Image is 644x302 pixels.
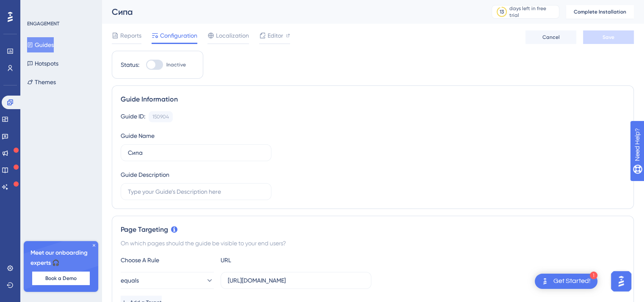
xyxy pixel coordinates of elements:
span: Reports [120,30,141,41]
span: Book a Demo [45,275,77,282]
div: Status: [121,60,139,70]
div: Open Get Started! checklist, remaining modules: 1 [535,274,597,289]
div: Guide Name [121,131,155,141]
span: Cancel [542,34,560,41]
button: equals [121,272,214,289]
span: Save [603,34,614,41]
span: Configuration [160,30,197,41]
div: 1 [590,272,597,279]
div: Choose A Rule [121,255,214,265]
div: Get Started! [553,277,591,286]
div: Сипа [112,6,470,18]
div: days left in free trial [509,5,556,19]
div: Guide ID: [121,111,145,122]
button: Complete Installation [566,5,634,19]
button: Guides [27,37,54,52]
span: equals [121,275,139,286]
span: Complete Installation [574,8,626,15]
span: Meet our onboarding experts 🎧 [30,248,91,268]
button: Cancel [525,30,576,44]
span: Editor [268,30,283,41]
div: Page Targeting [121,225,625,235]
div: Guide Information [121,94,625,104]
button: Hotspots [27,56,58,71]
iframe: UserGuiding AI Assistant Launcher [608,269,634,294]
div: Guide Description [121,170,169,180]
div: URL [221,255,314,265]
img: launcher-image-alternative-text [540,276,550,286]
div: ENGAGEMENT [27,20,59,27]
div: On which pages should the guide be visible to your end users? [121,238,625,248]
span: Need Help? [20,2,53,12]
input: yourwebsite.com/path [228,276,364,285]
input: Type your Guide’s Description here [128,187,264,196]
button: Book a Demo [32,272,90,285]
span: Inactive [166,61,186,68]
div: 150904 [152,113,169,120]
button: Themes [27,74,56,90]
span: Localization [216,30,249,41]
input: Type your Guide’s Name here [128,148,264,157]
div: 13 [500,8,504,15]
button: Save [583,30,634,44]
